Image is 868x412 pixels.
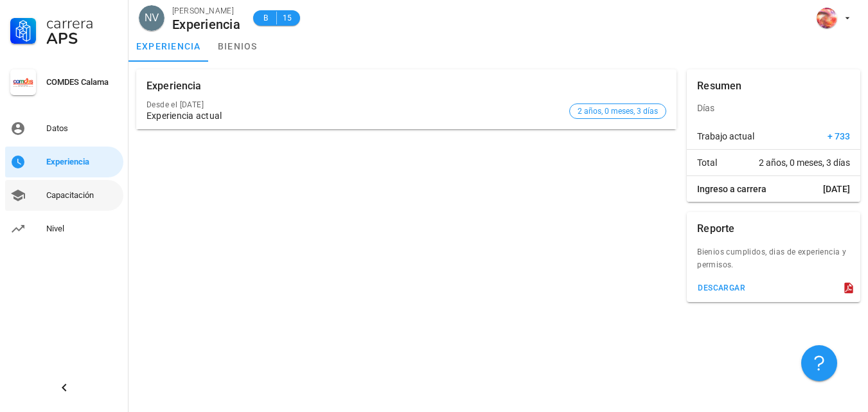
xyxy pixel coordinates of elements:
[172,4,240,17] div: [PERSON_NAME]
[46,15,118,31] div: Carrera
[697,69,741,103] div: Resumen
[261,12,271,24] span: B
[128,31,209,62] a: experiencia
[5,213,123,244] a: Nivel
[692,279,750,297] button: descargar
[46,190,118,201] div: Capacitación
[687,246,860,279] div: Bienios cumplidos, dias de experiencia y permisos.
[139,5,164,31] div: avatar
[172,17,240,31] div: Experiencia
[578,104,658,118] span: 2 años, 0 meses, 3 días
[209,31,267,62] a: bienios
[46,31,118,46] div: APS
[5,113,123,144] a: Datos
[759,156,850,169] span: 2 años, 0 meses, 3 días
[46,157,118,167] div: Experiencia
[46,77,118,87] div: COMDES Calama
[687,93,860,123] div: Días
[823,183,850,195] span: [DATE]
[146,69,202,103] div: Experiencia
[697,212,734,246] div: Reporte
[5,180,123,211] a: Capacitación
[817,8,837,28] div: avatar
[697,283,745,292] div: descargar
[697,130,754,143] span: Trabajo actual
[5,147,123,177] a: Experiencia
[46,224,118,234] div: Nivel
[697,183,766,195] span: Ingreso a carrera
[146,100,564,109] div: Desde el [DATE]
[282,12,292,24] span: 15
[697,156,717,169] span: Total
[145,5,159,31] span: NV
[146,111,564,121] div: Experiencia actual
[828,130,850,143] span: + 733
[46,123,118,134] div: Datos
